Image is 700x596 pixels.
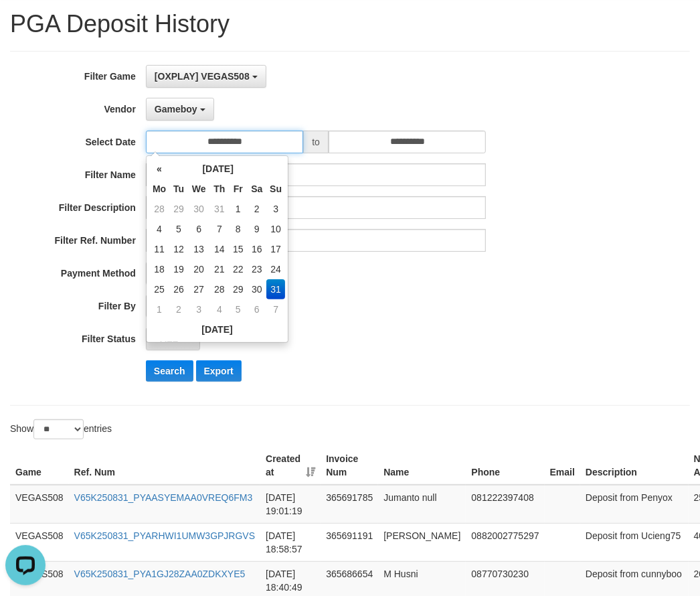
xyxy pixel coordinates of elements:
[580,523,689,561] td: Deposit from Ucieng75
[209,179,229,199] th: Th
[545,447,580,485] th: Email
[169,259,188,279] td: 19
[266,279,285,299] td: 31
[247,299,266,319] td: 6
[247,199,266,219] td: 2
[149,239,169,259] td: 11
[229,279,247,299] td: 29
[209,219,229,239] td: 7
[321,485,378,524] td: 365691785
[69,447,261,485] th: Ref. Num
[188,179,210,199] th: We
[10,447,69,485] th: Game
[74,530,256,541] a: V65K250831_PYARHWI1UMW3GPJRGVS
[303,131,329,153] span: to
[247,219,266,239] td: 9
[209,199,229,219] td: 31
[169,179,188,199] th: Tu
[10,485,69,524] td: VEGAS508
[169,299,188,319] td: 2
[209,279,229,299] td: 28
[149,259,169,279] td: 18
[146,65,266,88] button: [OXPLAY] VEGAS508
[266,219,285,239] td: 10
[10,11,690,38] h1: PGA Deposit History
[229,239,247,259] td: 15
[149,319,285,340] th: [DATE]
[378,447,466,485] th: Name
[229,199,247,219] td: 1
[188,299,210,319] td: 3
[149,299,169,319] td: 1
[229,259,247,279] td: 22
[378,523,466,561] td: [PERSON_NAME]
[466,447,544,485] th: Phone
[155,104,197,115] span: Gameboy
[229,299,247,319] td: 5
[169,219,188,239] td: 5
[466,523,544,561] td: 0882002775297
[146,98,214,121] button: Gameboy
[260,523,321,561] td: [DATE] 18:58:57
[10,419,112,439] label: Show entries
[188,199,210,219] td: 30
[149,159,169,179] th: «
[209,239,229,259] td: 14
[247,239,266,259] td: 16
[149,199,169,219] td: 28
[33,419,84,439] select: Showentries
[378,485,466,524] td: Jumanto null
[169,279,188,299] td: 26
[169,199,188,219] td: 29
[466,485,544,524] td: 081222397408
[266,179,285,199] th: Su
[74,569,246,579] a: V65K250831_PYA1GJ28ZAA0ZDKXYE5
[209,299,229,319] td: 4
[229,179,247,199] th: Fr
[188,279,210,299] td: 27
[149,219,169,239] td: 4
[209,259,229,279] td: 21
[169,159,266,179] th: [DATE]
[196,360,242,382] button: Export
[169,239,188,259] td: 12
[149,279,169,299] td: 25
[260,447,321,485] th: Created at: activate to sort column ascending
[188,239,210,259] td: 13
[74,492,253,503] a: V65K250831_PYAASYEMAA0VREQ6FM3
[149,179,169,199] th: Mo
[266,299,285,319] td: 7
[10,523,69,561] td: VEGAS508
[229,219,247,239] td: 8
[247,279,266,299] td: 30
[247,259,266,279] td: 23
[188,219,210,239] td: 6
[5,5,46,46] button: Open LiveChat chat widget
[188,259,210,279] td: 20
[266,259,285,279] td: 24
[155,71,250,82] span: [OXPLAY] VEGAS508
[247,179,266,199] th: Sa
[266,239,285,259] td: 17
[321,523,378,561] td: 365691191
[155,333,184,344] span: - ALL -
[260,485,321,524] td: [DATE] 19:01:19
[580,485,689,524] td: Deposit from Penyox
[146,360,193,382] button: Search
[321,447,378,485] th: Invoice Num
[266,199,285,219] td: 3
[580,447,689,485] th: Description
